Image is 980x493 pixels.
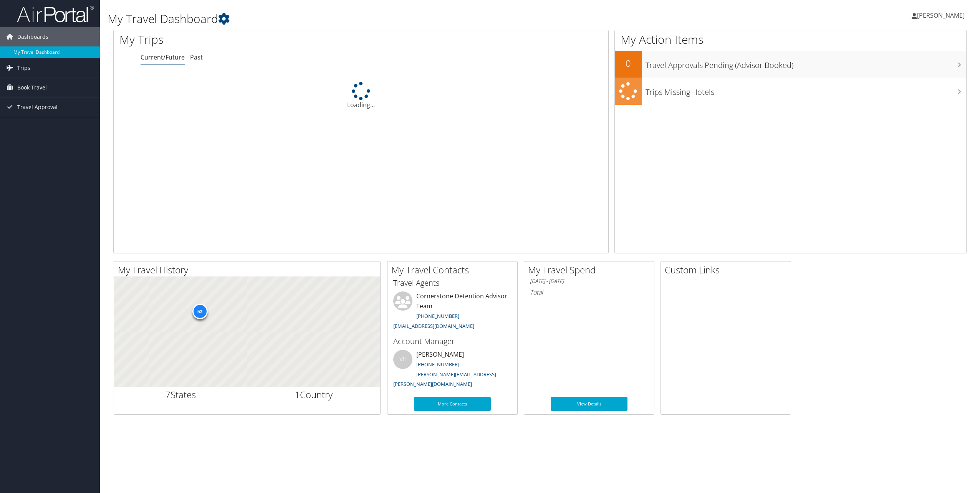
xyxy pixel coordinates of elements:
[917,11,965,20] span: [PERSON_NAME]
[528,263,654,276] h2: My Travel Spend
[118,263,380,276] h2: My Travel History
[192,304,207,319] div: 53
[615,78,966,105] a: Trips Missing Hotels
[615,31,966,48] h1: My Action Items
[393,323,474,329] a: [EMAIL_ADDRESS][DOMAIN_NAME]
[393,336,512,347] h3: Account Manager
[190,53,203,61] a: Past
[391,263,517,276] h2: My Travel Contacts
[646,83,966,98] h3: Trips Missing Hotels
[165,388,171,401] span: 7
[615,57,642,70] h2: 0
[393,278,512,288] h3: Travel Agents
[389,291,515,333] li: Cornerstone Detention Advisor Team
[17,5,94,23] img: airportal-logo.png
[393,350,412,369] div: VB
[108,11,684,27] h1: My Travel Dashboard
[551,397,627,411] a: View Details
[119,31,396,48] h1: My Trips
[530,288,648,296] h6: Total
[17,78,47,97] span: Book Travel
[416,361,459,368] a: [PHONE_NUMBER]
[646,56,966,71] h3: Travel Approvals Pending (Advisor Booked)
[912,4,972,27] a: [PERSON_NAME]
[416,313,459,319] a: [PHONE_NUMBER]
[17,27,48,46] span: Dashboards
[414,397,491,411] a: More Contacts
[17,98,58,117] span: Travel Approval
[393,371,496,388] a: [PERSON_NAME][EMAIL_ADDRESS][PERSON_NAME][DOMAIN_NAME]
[114,82,608,109] div: Loading...
[17,58,30,78] span: Trips
[530,278,648,285] h6: [DATE] - [DATE]
[389,350,515,391] li: [PERSON_NAME]
[141,53,185,61] a: Current/Future
[615,51,966,78] a: 0Travel Approvals Pending (Advisor Booked)
[295,388,300,401] span: 1
[665,263,791,276] h2: Custom Links
[253,388,375,401] h2: Country
[120,388,242,401] h2: States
